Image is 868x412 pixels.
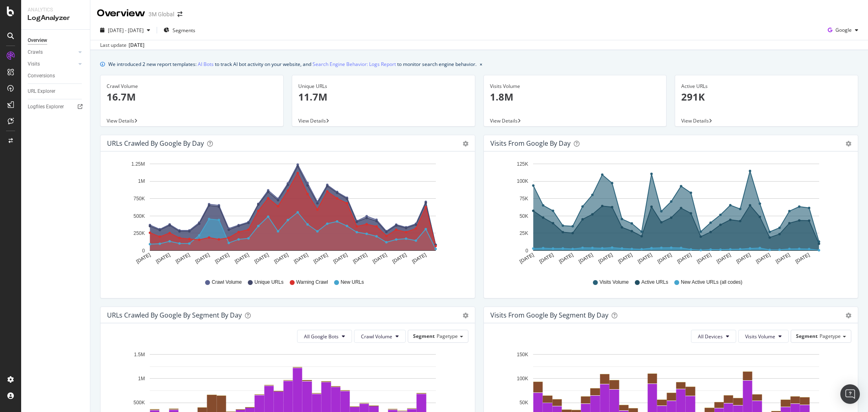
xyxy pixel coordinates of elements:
text: [DATE] [135,252,151,265]
text: 150K [516,352,528,357]
p: 11.7M [298,90,469,104]
div: Logfiles Explorer [28,103,64,111]
span: Segment [796,333,818,340]
span: View Details [298,117,326,124]
div: Visits [28,60,40,68]
text: 100K [516,376,528,381]
a: Logfiles Explorer [28,103,84,111]
text: [DATE] [195,252,211,265]
a: Crawls [28,48,76,57]
div: Overview [28,36,47,45]
text: 1.5M [134,352,145,357]
div: [DATE] [129,42,144,49]
div: Unique URLs [298,83,469,90]
text: [DATE] [175,252,191,265]
text: [DATE] [656,252,673,265]
p: 16.7M [107,90,277,104]
span: Segment [413,333,435,340]
text: [DATE] [155,252,171,265]
span: Segments [173,27,195,34]
text: 1.25M [131,161,145,167]
text: [DATE] [332,252,349,265]
span: Crawl Volume [361,333,392,340]
span: All Devices [698,333,723,340]
text: 50K [519,213,528,219]
text: 500K [133,213,145,219]
div: Crawls [28,48,43,57]
span: View Details [681,117,709,124]
text: 750K [133,196,145,202]
text: [DATE] [538,252,554,265]
div: gear [463,313,468,318]
text: 0 [142,248,145,254]
span: View Details [490,117,518,124]
text: [DATE] [715,252,732,265]
span: Pagetype [820,333,841,340]
div: Active URLs [681,83,852,90]
div: Last update [100,42,144,49]
text: [DATE] [794,252,811,265]
span: Warning Crawl [296,279,328,286]
a: Visits [28,60,76,68]
button: [DATE] - [DATE] [97,24,153,37]
text: [DATE] [558,252,574,265]
span: Unique URLs [254,279,283,286]
div: Crawl Volume [107,83,277,90]
text: [DATE] [254,252,270,265]
span: Visits Volume [745,333,775,340]
text: 1M [138,376,145,381]
text: [DATE] [676,252,692,265]
div: URLs Crawled by Google by day [107,139,204,147]
div: Visits from Google By Segment By Day [490,311,608,319]
button: All Devices [691,330,736,343]
a: Conversions [28,72,84,80]
button: close banner [478,58,484,70]
text: [DATE] [696,252,712,265]
div: Overview [97,7,145,20]
text: [DATE] [411,252,427,265]
text: 25K [519,230,528,236]
text: [DATE] [273,252,289,265]
span: Visits Volume [599,279,629,286]
text: 0 [525,248,528,254]
div: Visits Volume [490,83,660,90]
span: New URLs [341,279,364,286]
a: Search Engine Behavior: Logs Report [313,60,396,68]
text: [DATE] [597,252,614,265]
text: [DATE] [313,252,329,265]
div: We introduced 2 new report templates: to track AI bot activity on your website, and to monitor se... [108,60,477,68]
span: [DATE] - [DATE] [108,27,144,34]
span: Google [835,26,852,33]
button: Google [824,24,861,37]
text: [DATE] [774,252,791,265]
p: 291K [681,90,852,104]
p: 1.8M [490,90,660,104]
a: URL Explorer [28,87,84,96]
button: Visits Volume [738,330,789,343]
div: Open Intercom Messenger [840,384,860,404]
text: [DATE] [391,252,408,265]
a: AI Bots [198,60,214,68]
text: [DATE] [636,252,653,265]
div: info banner [100,60,858,68]
text: 250K [133,230,145,236]
button: Crawl Volume [354,330,406,343]
span: Active URLs [641,279,668,286]
span: New Active URLs (all codes) [681,279,742,286]
div: 3M Global [149,10,174,18]
text: 100K [516,179,528,184]
div: URL Explorer [28,87,55,96]
text: [DATE] [352,252,368,265]
svg: A chart. [107,158,465,271]
text: [DATE] [372,252,388,265]
div: A chart. [490,158,848,271]
div: gear [463,141,468,147]
text: 1M [138,179,145,184]
span: All Google Bots [304,333,339,340]
div: URLs Crawled by Google By Segment By Day [107,311,242,319]
text: 50K [519,400,528,406]
div: Conversions [28,72,55,80]
text: [DATE] [577,252,594,265]
div: LogAnalyzer [28,13,83,23]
